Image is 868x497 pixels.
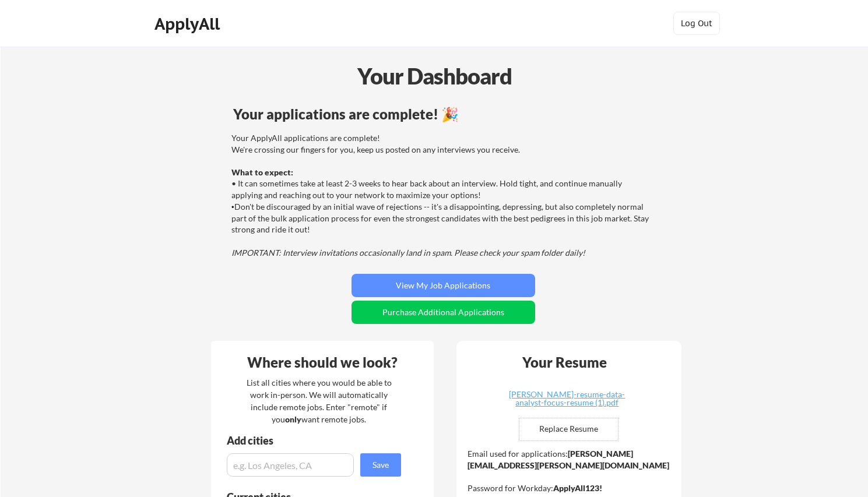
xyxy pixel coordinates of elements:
div: Your Dashboard [1,59,868,93]
div: List all cities where you would be able to work in-person. We will automatically include remote j... [239,376,399,425]
strong: What to expect: [231,167,293,177]
button: Save [360,453,401,477]
button: View My Job Applications [352,274,535,297]
div: [PERSON_NAME]-resume-data-analyst-focus-resume (1).pdf [498,390,637,407]
div: Add cities [227,435,404,446]
button: Log Out [673,12,720,35]
div: Where should we look? [214,355,431,369]
div: Your applications are complete! 🎉 [233,107,653,121]
strong: [PERSON_NAME][EMAIL_ADDRESS][PERSON_NAME][DOMAIN_NAME] [468,449,669,470]
div: ApplyAll [154,14,223,34]
a: [PERSON_NAME]-resume-data-analyst-focus-resume (1).pdf [498,390,637,408]
strong: ApplyAll123! [553,483,602,493]
div: Your ApplyAll applications are complete! We're crossing our fingers for you, keep us posted on an... [231,132,652,258]
font: • [231,203,234,212]
div: Your Resume [507,355,623,369]
button: Purchase Additional Applications [352,301,535,324]
strong: only [285,414,301,424]
em: IMPORTANT: Interview invitations occasionally land in spam. Please check your spam folder daily! [231,248,585,258]
input: e.g. Los Angeles, CA [227,453,354,477]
